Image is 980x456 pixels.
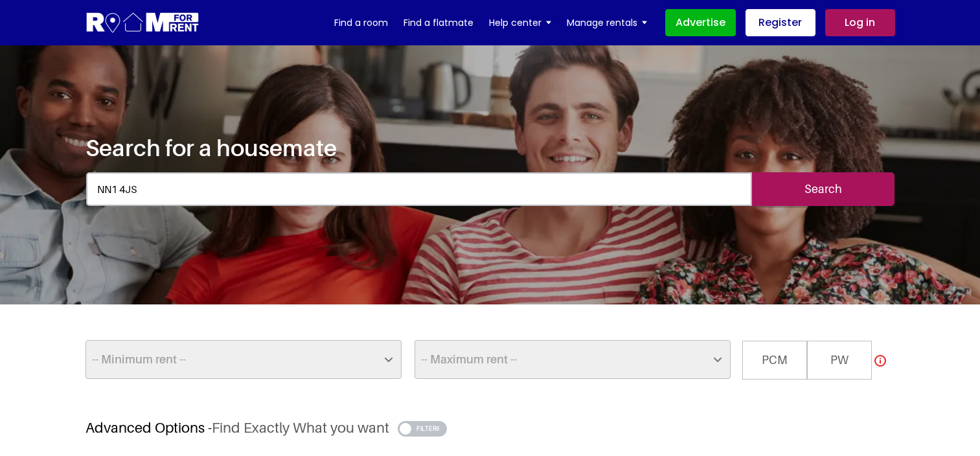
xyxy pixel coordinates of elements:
h3: Advanced Options - [85,419,895,437]
a: Find a room [334,13,388,32]
img: Logo for Room for Rent, featuring a welcoming design with a house icon and modern typography [85,11,200,35]
span: PCM [742,341,807,380]
span: PW [807,341,872,380]
a: Manage rentals [567,13,647,32]
a: Register [746,9,815,36]
input: Post code of area where property is located ? [86,172,752,206]
a: Help center [489,13,551,32]
img: info.svg [874,355,886,367]
a: Find a flatmate [404,13,473,32]
span: Find Exactly What you want [212,419,389,436]
a: Log in [825,9,895,36]
h2: Search for a housemate [85,133,895,161]
a: Advertise [665,9,736,36]
input: Search [752,172,895,206]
